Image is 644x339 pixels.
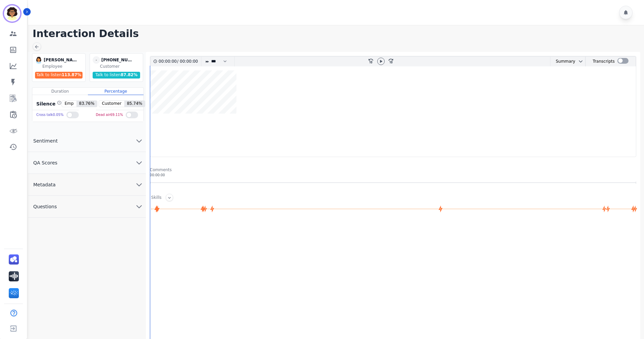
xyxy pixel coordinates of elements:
[88,88,143,95] div: Percentage
[42,64,84,69] div: Employee
[135,181,143,189] svg: chevron down
[550,57,575,66] div: Summary
[99,101,124,107] span: Customer
[28,203,62,210] span: Questions
[593,57,615,66] div: Transcripts
[35,72,83,79] div: Talk to listen
[179,57,197,66] div: 00:00:00
[62,101,76,107] span: Emp
[76,101,97,107] span: 83.76 %
[159,57,200,66] div: /
[4,5,20,22] img: Bordered avatar
[151,195,162,201] div: Skills
[33,28,644,40] h1: Interaction Details
[62,72,81,77] span: 113.87 %
[28,137,63,144] span: Sentiment
[28,130,146,152] button: Sentiment chevron down
[32,88,88,95] div: Duration
[575,59,583,64] button: chevron down
[28,196,146,218] button: Questions chevron down
[96,110,123,120] div: Dead air 69.11 %
[101,56,135,64] div: [PHONE_NUMBER]
[93,72,140,79] div: Talk to listen
[150,167,636,173] div: Comments
[135,203,143,211] svg: chevron down
[28,181,61,188] span: Metadata
[578,59,583,64] svg: chevron down
[150,173,636,178] div: 00:00:00
[35,100,62,107] div: Silence
[93,56,100,64] span: -
[28,174,146,196] button: Metadata chevron down
[100,64,141,69] div: Customer
[36,110,64,120] div: Cross talk 0.05 %
[135,137,143,145] svg: chevron down
[124,101,145,107] span: 85.74 %
[121,72,137,77] span: 87.82 %
[28,159,63,166] span: QA Scores
[159,57,177,66] div: 00:00:00
[28,152,146,174] button: QA Scores chevron down
[44,56,77,64] div: [PERSON_NAME]
[135,159,143,167] svg: chevron down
